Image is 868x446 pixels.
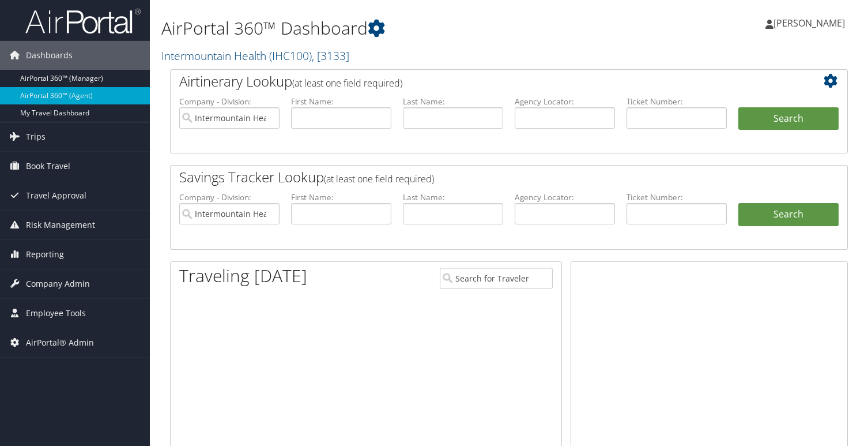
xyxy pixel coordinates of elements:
span: Risk Management [26,211,95,239]
span: Reporting [26,240,64,269]
a: Intermountain Health [161,48,349,63]
input: search accounts [179,203,280,224]
h2: Savings Tracker Lookup [179,167,782,187]
span: , [ 3133 ] [312,48,349,63]
span: (at least one field required) [292,77,402,89]
label: Last Name: [403,192,503,203]
label: Agency Locator: [515,96,615,107]
img: airportal-logo.png [25,8,141,35]
button: Search [738,107,839,130]
label: First Name: [291,96,391,107]
a: [PERSON_NAME] [765,6,856,40]
input: Search for Traveler [440,268,553,289]
label: Last Name: [403,96,503,107]
h1: AirPortal 360™ Dashboard [161,16,625,40]
span: Employee Tools [26,299,86,328]
label: Agency Locator: [515,192,615,203]
label: Ticket Number: [627,192,727,203]
span: ( IHC100 ) [269,48,312,63]
span: AirPortal® Admin [26,328,94,357]
label: Ticket Number: [627,96,727,107]
a: Search [738,203,839,226]
h2: Airtinerary Lookup [179,72,782,91]
h1: Traveling [DATE] [179,264,307,288]
label: Company - Division: [179,96,280,107]
span: [PERSON_NAME] [773,17,845,29]
label: First Name: [291,192,391,203]
span: Book Travel [26,152,70,181]
span: Trips [26,122,46,151]
span: Travel Approval [26,181,86,210]
label: Company - Division: [179,192,280,203]
span: (at least one field required) [324,173,434,185]
span: Dashboards [26,41,73,70]
span: Company Admin [26,269,90,298]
